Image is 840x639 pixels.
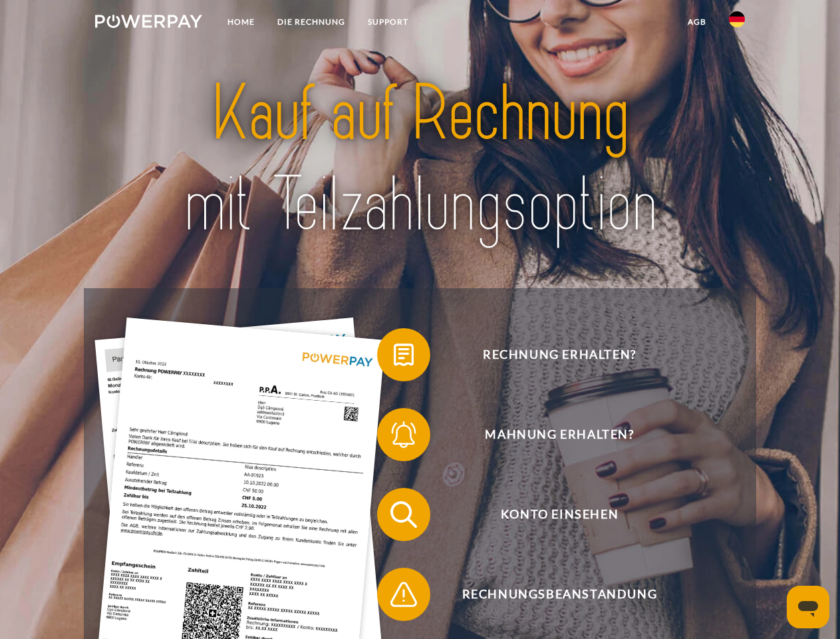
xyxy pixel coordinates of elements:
span: Konto einsehen [396,488,722,541]
iframe: Schaltfläche zum Öffnen des Messaging-Fensters [787,586,829,628]
a: agb [676,10,718,34]
img: qb_warning.svg [387,578,420,611]
button: Rechnung erhalten? [377,328,723,381]
img: title-powerpay_de.svg [127,64,713,255]
img: qb_bill.svg [387,338,420,371]
a: SUPPORT [356,10,420,34]
span: Rechnung erhalten? [396,328,722,381]
button: Rechnungsbeanstandung [377,568,723,621]
img: qb_search.svg [387,498,420,531]
button: Konto einsehen [377,488,723,541]
button: Mahnung erhalten? [377,408,723,461]
span: Rechnungsbeanstandung [396,568,722,621]
a: Home [216,10,266,34]
img: de [729,11,745,27]
img: logo-powerpay-white.svg [95,15,202,28]
img: qb_bell.svg [387,418,420,451]
a: DIE RECHNUNG [266,10,356,34]
span: Mahnung erhalten? [396,408,722,461]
